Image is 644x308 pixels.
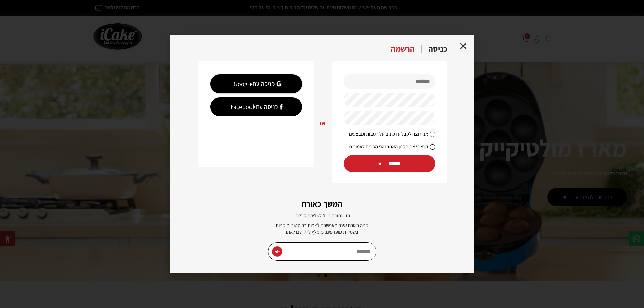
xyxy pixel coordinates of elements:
b: Facebook [231,103,256,111]
label: אני רוצה לקבל עדכונים על הטבות ומבצעים [349,131,430,136]
h2: המשך כאורח [190,199,454,208]
b: Google [234,80,253,88]
label: קראתי את תקנון האתר ואני מסכים לאמור בו [349,144,430,149]
p: קניה כאורח אינה מאפשרת לצפות בהיסטוריית קניות ובשמירת מועדפים, מומלץ להירשם לאתר [271,222,373,235]
div: כניסה עם [214,74,293,93]
a: Continue with <b>Google</b> [210,74,302,93]
div: הרשמה [384,45,422,54]
p: הזן כתובת מייל לשליחת קבלה. [190,212,454,219]
a: Continue with <b>Facebook</b> [210,97,302,116]
b: או [320,119,326,127]
a: Close [459,42,468,50]
div: כניסה [422,45,454,54]
div: כניסה עם [214,97,293,116]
